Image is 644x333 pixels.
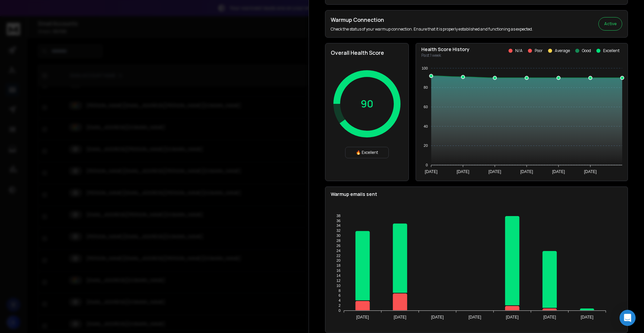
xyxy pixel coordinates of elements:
tspan: 32 [336,228,340,233]
tspan: 20 [424,143,428,148]
tspan: [DATE] [431,315,444,320]
tspan: 26 [336,244,340,248]
p: Health Score History [421,46,470,53]
tspan: 38 [336,214,340,218]
tspan: [DATE] [457,169,469,174]
tspan: 6 [338,293,340,297]
button: Active [598,17,622,31]
p: 90 [361,98,373,110]
tspan: 0 [426,163,428,167]
tspan: 34 [336,223,340,227]
p: Warmup emails sent [331,191,622,198]
p: Poor [535,48,543,53]
div: Open Intercom Messenger [620,310,636,326]
p: Past 1 week [421,53,470,58]
tspan: 10 [336,284,340,288]
tspan: 18 [336,263,340,267]
tspan: 100 [422,66,428,70]
p: Average [555,48,570,53]
tspan: 20 [336,258,340,262]
tspan: 0 [338,308,340,313]
tspan: 80 [424,85,428,89]
tspan: [DATE] [552,169,565,174]
tspan: 8 [338,289,340,293]
div: 🔥 Excellent [345,147,389,158]
tspan: 30 [336,234,340,238]
tspan: 24 [336,249,340,253]
tspan: [DATE] [488,169,501,174]
p: Good [582,48,591,53]
tspan: 14 [336,274,340,278]
tspan: [DATE] [425,169,437,174]
tspan: 22 [336,254,340,258]
tspan: [DATE] [581,315,593,320]
p: Excellent [603,48,620,53]
tspan: 60 [424,105,428,109]
tspan: [DATE] [356,315,369,320]
h2: Warmup Connection [331,16,533,24]
tspan: 28 [336,239,340,243]
tspan: [DATE] [520,169,533,174]
tspan: [DATE] [506,315,519,320]
tspan: 36 [336,219,340,223]
tspan: [DATE] [469,315,481,320]
tspan: [DATE] [394,315,407,320]
tspan: [DATE] [543,315,556,320]
p: Check the status of your warmup connection. Ensure that it is properly established and functionin... [331,27,533,32]
p: N/A [515,48,523,53]
tspan: 12 [336,279,340,283]
h2: Overall Health Score [331,49,403,57]
tspan: [DATE] [584,169,597,174]
tspan: 40 [424,124,428,128]
tspan: 4 [338,298,340,302]
tspan: 16 [336,268,340,273]
tspan: 2 [338,303,340,307]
